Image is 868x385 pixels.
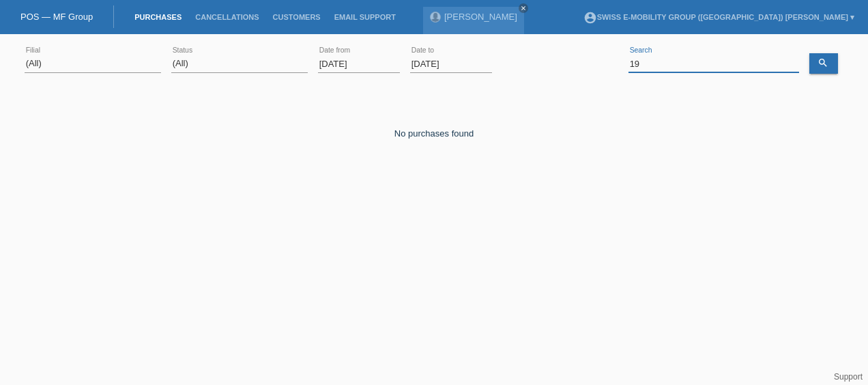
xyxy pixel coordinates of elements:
i: account_circle [583,11,597,25]
a: Email Support [328,13,403,21]
i: close [520,5,527,12]
a: account_circleSwiss E-Mobility Group ([GEOGRAPHIC_DATA]) [PERSON_NAME] ▾ [577,13,861,21]
a: Customers [266,13,328,21]
div: No purchases found [25,108,843,139]
a: POS — MF Group [20,12,93,22]
a: [PERSON_NAME] [444,12,517,22]
a: Purchases [128,13,188,21]
a: Cancellations [188,13,265,21]
a: search [809,53,838,74]
a: Support [834,372,863,382]
a: close [519,3,528,13]
i: search [818,57,828,68]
